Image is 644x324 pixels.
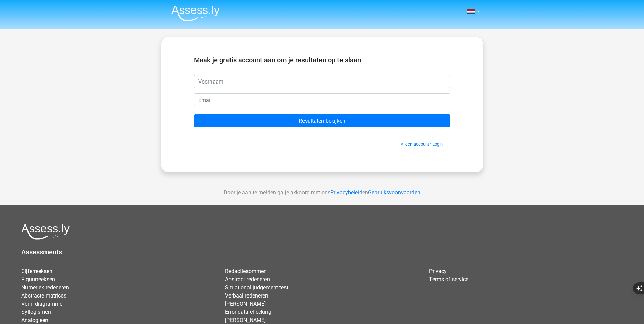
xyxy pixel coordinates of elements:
[21,276,55,283] a: Figuurreeksen
[225,309,271,315] a: Error data checking
[21,268,52,274] a: Cijferreeksen
[21,301,66,307] a: Venn diagrammen
[330,189,362,196] a: Privacybeleid
[225,276,270,283] a: Abstract redeneren
[429,268,447,274] a: Privacy
[225,268,267,274] a: Redactiesommen
[225,292,268,299] a: Verbaal redeneren
[194,93,450,106] input: Email
[225,284,288,291] a: Situational judgement test
[225,301,266,307] a: [PERSON_NAME]
[21,248,623,256] h5: Assessments
[401,142,443,147] a: Al een account? Login
[171,5,220,21] img: Assessly
[194,114,450,127] input: Resultaten bekijken
[194,56,450,64] h5: Maak je gratis account aan om je resultaten op te slaan
[21,292,66,299] a: Abstracte matrices
[429,276,468,283] a: Terms of service
[21,224,70,240] img: Assessly logo
[21,317,48,323] a: Analogieen
[368,189,420,196] a: Gebruiksvoorwaarden
[225,317,266,323] a: [PERSON_NAME]
[194,75,450,88] input: Voornaam
[21,284,69,291] a: Numeriek redeneren
[21,309,51,315] a: Syllogismen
